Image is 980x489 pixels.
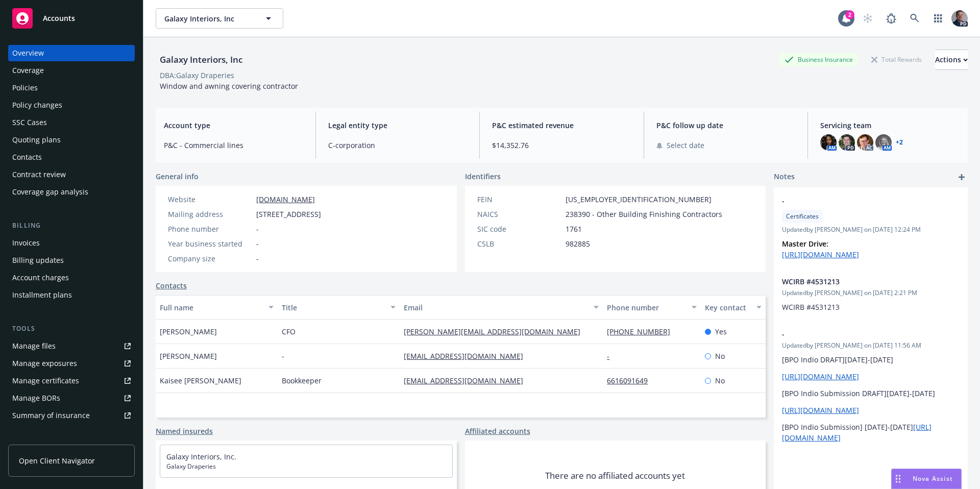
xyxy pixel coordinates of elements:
[928,8,948,29] a: Switch app
[12,166,66,183] div: Contract review
[164,120,303,131] span: Account type
[607,327,678,336] a: [PHONE_NUMBER]
[8,355,135,372] a: Manage exposures
[8,287,135,303] a: Installment plans
[278,295,400,320] button: Title
[566,224,582,234] span: 1761
[935,50,968,69] div: Actions
[8,80,135,96] a: Policies
[492,140,631,151] span: $14,352.76
[845,10,854,19] div: 2
[12,149,42,165] div: Contacts
[166,452,236,461] a: Galaxy Interiors, Inc.
[951,10,968,27] img: photo
[12,97,62,113] div: Policy changes
[156,171,199,182] span: General info
[782,405,859,415] a: [URL][DOMAIN_NAME]
[160,70,234,81] div: DBA: Galaxy Draperies
[566,238,590,249] span: 982885
[774,187,968,268] div: -CertificatesUpdatedby [PERSON_NAME] on [DATE] 12:24 PMMaster Drive: [URL][DOMAIN_NAME]
[12,45,44,61] div: Overview
[715,351,725,361] span: No
[465,426,530,436] a: Affiliated accounts
[156,8,283,29] button: Galaxy Interiors, Inc
[8,114,135,131] a: SSC Cases
[891,469,962,489] button: Nova Assist
[782,354,960,365] p: [BPO Indio DRAFT][DATE]-[DATE]
[256,194,315,204] a: [DOMAIN_NAME]
[782,195,933,206] span: -
[404,302,587,313] div: Email
[667,140,704,151] span: Select date
[715,326,727,337] span: Yes
[12,390,60,406] div: Manage BORs
[156,426,213,436] a: Named insureds
[545,470,685,482] span: There are no affiliated accounts yet
[282,351,284,361] span: -
[782,302,840,312] span: WCIRB #4531213
[774,171,795,183] span: Notes
[12,338,56,354] div: Manage files
[913,474,953,483] span: Nova Assist
[857,8,878,29] a: Start snowing
[8,149,135,165] a: Contacts
[8,166,135,183] a: Contract review
[12,62,44,79] div: Coverage
[782,388,960,399] p: [BPO Indio Submission DRAFT][DATE]-[DATE]
[256,224,259,234] span: -
[782,250,859,259] a: [URL][DOMAIN_NAME]
[160,326,217,337] span: [PERSON_NAME]
[656,120,796,131] span: P&C follow up date
[404,351,531,361] a: [EMAIL_ADDRESS][DOMAIN_NAME]
[328,140,468,151] span: C-corporation
[328,120,468,131] span: Legal entity type
[12,287,72,303] div: Installment plans
[782,225,960,234] span: Updated by [PERSON_NAME] on [DATE] 12:24 PM
[839,134,855,151] img: photo
[603,295,700,320] button: Phone number
[705,302,750,313] div: Key contact
[156,53,247,66] div: Galaxy Interiors, Inc
[607,351,618,361] a: -
[8,324,135,334] div: Tools
[881,8,901,29] a: Report a Bug
[282,326,296,337] span: CFO
[8,338,135,354] a: Manage files
[168,194,252,205] div: Website
[12,270,69,286] div: Account charges
[779,53,858,66] div: Business Insurance
[477,209,561,219] div: NAICS
[156,295,278,320] button: Full name
[786,212,819,221] span: Certificates
[282,375,322,386] span: Bookkeeper
[8,373,135,389] a: Manage certificates
[168,253,252,264] div: Company size
[820,120,960,131] span: Servicing team
[774,321,968,451] div: -Updatedby [PERSON_NAME] on [DATE] 11:56 AM[BPO Indio DRAFT][DATE]-[DATE][URL][DOMAIN_NAME][BPO I...
[12,373,79,389] div: Manage certificates
[400,295,603,320] button: Email
[8,221,135,231] div: Billing
[168,224,252,234] div: Phone number
[782,341,960,350] span: Updated by [PERSON_NAME] on [DATE] 11:56 AM
[782,422,960,443] p: [BPO Indio Submission] [DATE]-[DATE]
[168,209,252,219] div: Mailing address
[492,120,631,131] span: P&C estimated revenue
[12,80,38,96] div: Policies
[8,252,135,268] a: Billing updates
[164,13,253,24] span: Galaxy Interiors, Inc
[8,270,135,286] a: Account charges
[8,184,135,200] a: Coverage gap analysis
[160,81,298,91] span: Window and awning covering contractor
[168,238,252,249] div: Year business started
[256,209,321,219] span: [STREET_ADDRESS]
[820,134,837,151] img: photo
[166,462,446,471] span: Galaxy Draperies
[43,14,75,22] span: Accounts
[404,376,531,385] a: [EMAIL_ADDRESS][DOMAIN_NAME]
[8,4,135,33] a: Accounts
[160,375,241,386] span: Kaisee [PERSON_NAME]
[12,132,61,148] div: Quoting plans
[566,194,712,205] span: [US_EMPLOYER_IDENTIFICATION_NUMBER]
